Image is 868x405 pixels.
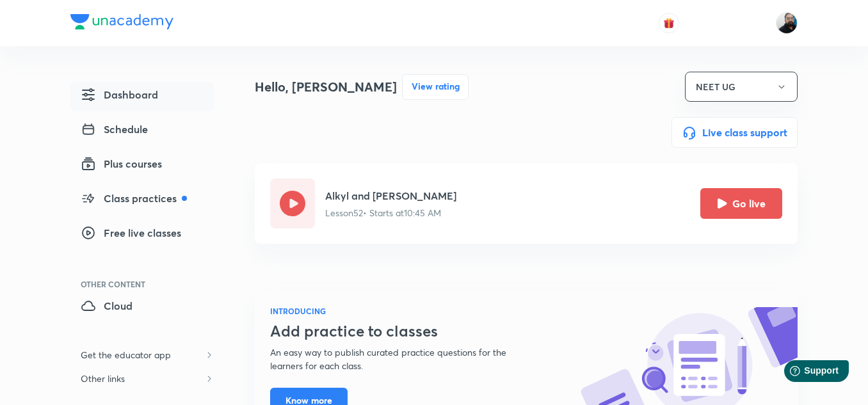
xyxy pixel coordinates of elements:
button: NEET UG [685,72,798,102]
p: An easy way to publish curated practice questions for the learners for each class. [270,345,538,372]
a: Plus courses [70,151,214,180]
h5: Alkyl and [PERSON_NAME] [325,188,456,203]
h6: INTRODUCING [270,305,538,317]
h6: Get the educator app [70,343,181,367]
h3: Add practice to classes [270,322,538,340]
span: Plus courses [81,156,162,171]
button: View rating [402,74,469,100]
span: Free live classes [81,225,181,241]
a: Cloud [70,293,214,322]
a: Company Logo [70,14,173,33]
p: Lesson 52 • Starts at 10:45 AM [325,206,456,219]
button: avatar [659,13,679,33]
img: Company Logo [70,14,173,29]
button: Live class support [671,117,798,148]
span: Schedule [81,122,148,137]
span: Cloud [81,298,133,314]
span: Class practices [81,191,187,206]
a: Class practices [70,186,214,215]
span: Dashboard [81,87,158,102]
iframe: Help widget launcher [754,355,854,391]
a: Free live classes [70,220,214,250]
button: Go live [700,188,782,219]
a: Schedule [70,116,214,146]
img: Sumit Kumar Agrawal [776,12,798,34]
h6: Other links [70,367,135,390]
h4: Hello, [PERSON_NAME] [255,77,397,97]
a: Dashboard [70,82,214,111]
div: Other Content [81,280,214,288]
img: avatar [663,17,675,29]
